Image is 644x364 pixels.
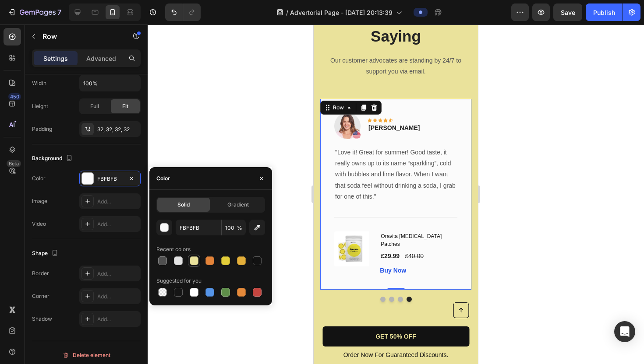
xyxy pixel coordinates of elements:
div: Border [32,269,49,277]
div: Recent colors [156,245,191,253]
button: Publish [586,3,623,21]
div: Undo/Redo [165,3,201,21]
span: Solid [177,201,190,209]
div: Color [32,175,46,182]
div: Image [32,197,47,205]
div: Add... [97,315,138,323]
div: 450 [8,93,21,100]
div: Color [156,175,170,182]
div: Beta [7,160,21,167]
span: Gradient [227,201,249,209]
div: Publish [593,8,615,17]
div: Shape [32,248,60,259]
p: Advanced [86,54,116,63]
div: Width [32,79,46,87]
div: Add... [97,293,138,301]
div: Add... [97,220,138,228]
div: FBFBFB [97,175,123,183]
input: Eg: FFFFFF [176,220,221,235]
div: Padding [32,125,52,133]
div: Delete element [62,350,110,360]
button: Save [553,3,582,21]
div: Open Intercom Messenger [614,321,635,342]
button: 7 [4,3,65,21]
span: Full [90,102,99,110]
div: Shadow [32,315,52,323]
span: Fit [122,102,128,110]
span: % [237,224,242,232]
button: Delete element [32,348,141,362]
div: Suggested for you [156,277,202,285]
div: Add... [97,198,138,206]
div: Video [32,220,46,228]
span: Advertorial Page - [DATE] 20:13:39 [290,8,393,17]
div: Height [32,102,48,110]
div: Add... [97,270,138,278]
p: Row [42,31,117,42]
iframe: Design area [314,24,478,364]
span: / [286,8,288,17]
input: Auto [80,75,140,91]
p: 7 [57,7,61,17]
div: Corner [32,292,50,300]
div: Background [32,153,74,164]
p: Settings [43,54,68,63]
div: 32, 32, 32, 32 [97,126,138,133]
span: Save [561,9,575,16]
